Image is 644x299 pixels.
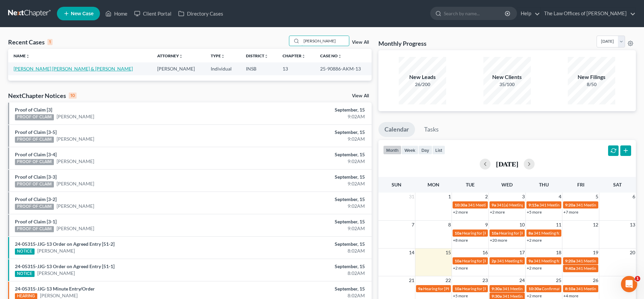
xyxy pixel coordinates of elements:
[482,276,489,284] span: 23
[462,258,515,263] span: Hearing for [PERSON_NAME]
[15,248,35,255] div: NOTICE
[527,293,542,298] a: +2 more
[428,182,439,187] span: Mon
[253,263,365,270] div: September, 15
[253,129,365,136] div: September, 15
[563,210,578,215] a: +7 more
[492,294,502,299] span: 9:30a
[253,180,365,187] div: 9:02AM
[519,276,525,284] span: 24
[408,248,415,257] span: 14
[69,93,77,99] div: 10
[528,202,539,207] span: 9:15a
[501,182,513,187] span: Wed
[462,286,515,291] span: Hearing for [PERSON_NAME]
[15,263,115,269] a: 24-05315-JJG-13 Order on Agreed Entry [51-1]
[462,231,515,236] span: Hearing for [PERSON_NAME]
[253,241,365,247] div: September, 15
[152,62,205,75] td: [PERSON_NAME]
[527,210,542,215] a: +5 more
[352,40,369,45] a: View All
[492,231,498,236] span: 10a
[8,38,53,46] div: Recent Cases
[568,81,615,88] div: 8/50
[401,145,418,155] button: week
[418,122,445,137] a: Tasks
[576,202,637,207] span: 341 Meeting for [PERSON_NAME]
[453,265,468,271] a: +2 more
[502,286,563,291] span: 341 Meeting for [PERSON_NAME]
[621,276,637,292] iframe: Intercom live chat
[71,11,94,16] span: New Case
[253,106,365,113] div: September, 15
[57,113,94,120] a: [PERSON_NAME]
[492,286,502,291] span: 9:30a
[517,7,540,20] a: Help
[14,53,30,58] a: Nameunfold_more
[8,92,77,100] div: NextChapter Notices
[15,286,95,292] a: 24-05315-JJG-13 Minute Entry/Order
[221,54,225,58] i: unfold_more
[392,182,401,187] span: Sun
[613,182,622,187] span: Sat
[527,238,542,243] a: +2 more
[253,158,365,165] div: 9:02AM
[15,114,54,120] div: PROOF OF CLAIM
[539,202,636,207] span: 341 Meeting for [PERSON_NAME] & [PERSON_NAME]
[455,258,461,263] span: 10a
[418,286,422,291] span: 9a
[253,196,365,203] div: September, 15
[302,54,306,58] i: unfold_more
[57,136,94,142] a: [PERSON_NAME]
[352,94,369,98] a: View All
[534,231,630,236] span: 341 Meeting for [PERSON_NAME] & [PERSON_NAME]
[253,151,365,158] div: September, 15
[484,221,489,229] span: 9
[102,7,131,20] a: Home
[157,53,183,58] a: Attorneyunfold_more
[15,196,57,202] a: Proof of Claim [3-2]
[521,193,525,201] span: 3
[528,231,533,236] span: 8a
[57,180,94,187] a: [PERSON_NAME]
[453,210,468,215] a: +2 more
[555,248,562,257] span: 18
[448,221,452,229] span: 8
[15,159,54,165] div: PROOF OF CLAIM
[568,73,615,81] div: New Filings
[534,258,595,263] span: 341 Meeting for [PERSON_NAME]
[15,129,57,135] a: Proof of Claim [3-5]
[445,248,452,257] span: 15
[629,248,636,257] span: 20
[528,258,533,263] span: 9a
[47,39,53,45] div: 1
[484,193,489,201] span: 2
[15,271,35,277] div: NOTICE
[565,202,575,207] span: 9:20a
[253,270,365,277] div: 8:02AM
[541,7,636,20] a: The Law Offices of [PERSON_NAME]
[408,193,415,201] span: 31
[57,225,94,232] a: [PERSON_NAME]
[519,221,525,229] span: 10
[253,247,365,254] div: 8:02AM
[635,276,640,281] span: 1
[453,293,468,298] a: +5 more
[445,276,452,284] span: 22
[253,225,365,232] div: 9:02AM
[338,54,342,58] i: unfold_more
[497,202,562,207] span: 341(a) Meeting for [PERSON_NAME]
[496,160,518,167] h2: [DATE]
[277,62,314,75] td: 13
[482,248,489,257] span: 16
[253,292,365,299] div: 8:02AM
[175,7,227,20] a: Directory Cases
[453,238,468,243] a: +8 more
[131,7,175,20] a: Client Portal
[592,276,599,284] span: 26
[502,294,563,299] span: 341 Meeting for [PERSON_NAME]
[411,221,415,229] span: 7
[57,203,94,210] a: [PERSON_NAME]
[253,174,365,180] div: September, 15
[205,62,241,75] td: Individual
